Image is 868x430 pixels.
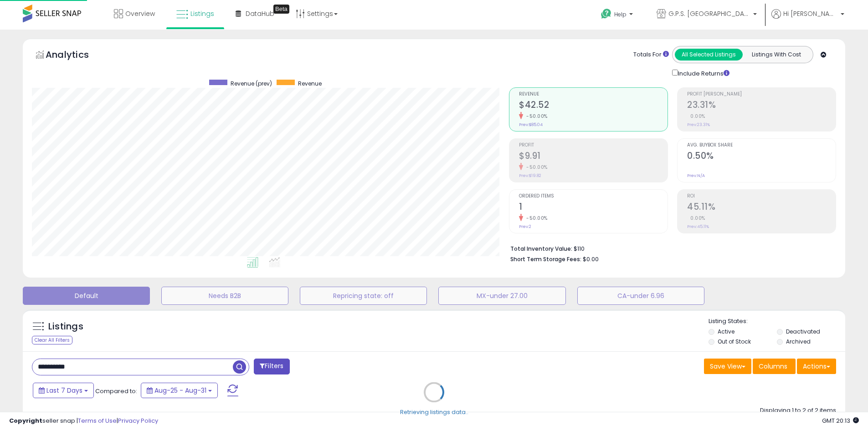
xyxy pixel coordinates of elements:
[577,287,704,305] button: CA-under 6.96
[614,10,627,18] span: Help
[583,255,599,263] span: $0.00
[687,215,705,222] small: 0.00%
[438,287,565,305] button: MX-under 27.00
[523,113,548,120] small: -50.00%
[246,9,274,18] span: DataHub
[46,48,107,63] h5: Analytics
[675,49,743,61] button: All Selected Listings
[273,5,289,14] div: Tooltip anchor
[519,100,668,112] h2: $42.52
[510,245,572,253] b: Total Inventory Value:
[519,194,668,199] span: Ordered Items
[519,92,668,97] span: Revenue
[519,224,531,229] small: Prev: 2
[687,173,705,178] small: Prev: N/A
[519,143,668,148] span: Profit
[668,9,750,18] span: G.P.S. [GEOGRAPHIC_DATA]
[9,417,158,425] div: seller snap | |
[510,243,829,253] li: $110
[161,287,288,305] button: Needs B2B
[523,164,548,171] small: -50.00%
[742,49,810,61] button: Listings With Cost
[771,9,844,30] a: Hi [PERSON_NAME]
[687,224,709,229] small: Prev: 45.11%
[633,51,669,59] div: Totals For
[298,80,322,87] span: Revenue
[687,122,710,127] small: Prev: 23.31%
[125,9,155,18] span: Overview
[190,9,214,18] span: Listings
[400,408,468,416] div: Retrieving listings data..
[687,100,836,112] h2: 23.31%
[300,287,427,305] button: Repricing state: off
[687,92,836,97] span: Profit [PERSON_NAME]
[523,215,548,222] small: -50.00%
[687,143,836,148] span: Avg. Buybox Share
[519,173,541,178] small: Prev: $19.82
[783,9,838,18] span: Hi [PERSON_NAME]
[231,80,272,87] span: Revenue (prev)
[594,1,642,30] a: Help
[601,8,612,20] i: Get Help
[687,202,836,214] h2: 45.11%
[510,255,581,263] b: Short Term Storage Fees:
[23,287,150,305] button: Default
[687,113,705,120] small: 0.00%
[519,202,668,214] h2: 1
[687,194,836,199] span: ROI
[687,151,836,163] h2: 0.50%
[519,151,668,163] h2: $9.91
[9,416,42,425] strong: Copyright
[665,68,740,78] div: Include Returns
[519,122,543,127] small: Prev: $85.04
